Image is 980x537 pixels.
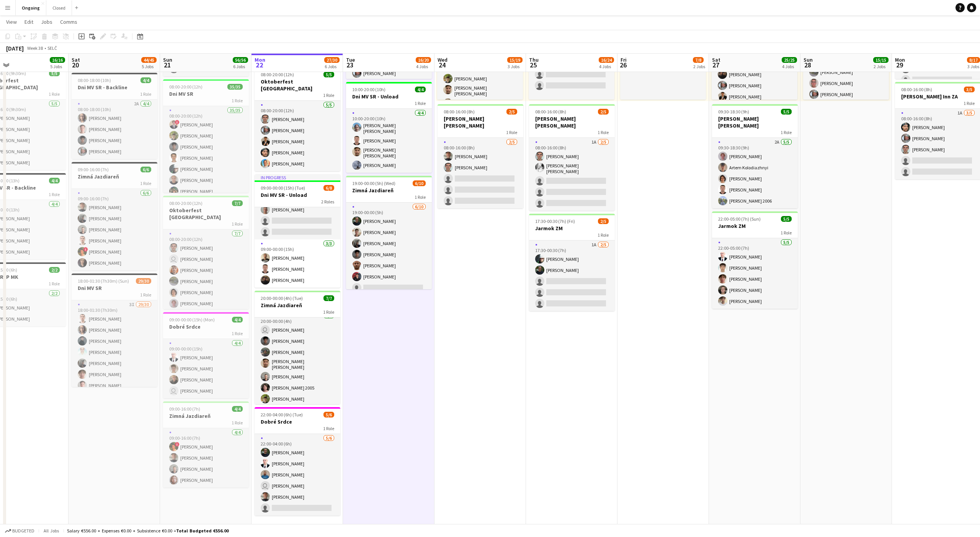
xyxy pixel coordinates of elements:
[718,109,749,115] span: 09:30-18:30 (9h)
[169,406,200,412] span: 09:00-16:00 (7h)
[24,18,33,25] span: Edit
[38,17,56,27] a: Jobs
[323,295,334,301] span: 7/7
[718,216,761,222] span: 22:00-05:00 (7h) (Sun)
[163,428,249,488] app-card-role: 4/409:00-16:00 (7h)![PERSON_NAME][PERSON_NAME][PERSON_NAME][PERSON_NAME]
[140,180,151,186] span: 1 Role
[346,56,355,63] span: Tue
[163,56,172,63] span: Sun
[529,241,615,311] app-card-role: 1A2/517:30-00:30 (7h)[PERSON_NAME][PERSON_NAME]
[175,442,180,447] span: !
[72,73,157,159] app-job-card: 08:00-18:00 (10h)4/4Dni MV SR - Backline1 Role2A4/408:00-18:00 (10h)[PERSON_NAME][PERSON_NAME][PE...
[72,84,157,91] h3: Dni MV SR - Backline
[598,218,609,224] span: 2/5
[964,100,975,106] span: 1 Role
[621,56,627,63] span: Fri
[535,218,575,224] span: 17:30-00:30 (7h) (Fri)
[142,64,156,69] div: 5 Jobs
[175,120,180,124] span: !
[60,18,77,25] span: Comms
[438,104,523,208] app-job-card: 08:00-16:00 (8h)2/5[PERSON_NAME] [PERSON_NAME]1 Role2/508:00-16:00 (8h)[PERSON_NAME][PERSON_NAME]
[78,77,111,83] span: 08:00-18:00 (10h)
[901,87,932,92] span: 08:00-16:00 (8h)
[163,323,249,330] h3: Dobré Srdce
[781,230,792,236] span: 1 Role
[323,185,334,191] span: 6/8
[782,57,797,63] span: 25/25
[72,273,157,387] app-job-card: 18:00-01:30 (7h30m) (Sun)29/30Dni MV SR1 Role3I29/3018:00-01:30 (7h30m)[PERSON_NAME][PERSON_NAME]...
[49,91,60,97] span: 1 Role
[255,434,340,516] app-card-role: 5/622:00-04:00 (6h)[PERSON_NAME][PERSON_NAME][PERSON_NAME] [PERSON_NAME][PERSON_NAME]
[140,292,151,298] span: 1 Role
[895,56,905,63] span: Mon
[4,527,36,535] button: Budgeted
[323,72,334,77] span: 5/5
[874,64,888,69] div: 2 Jobs
[255,101,340,171] app-card-role: 5/508:00-20:00 (12h)[PERSON_NAME][PERSON_NAME][PERSON_NAME][PERSON_NAME][PERSON_NAME]
[255,174,340,180] div: In progress
[693,64,705,69] div: 2 Jobs
[233,64,248,69] div: 6 Jobs
[232,221,243,227] span: 1 Role
[255,56,265,63] span: Mon
[78,278,129,284] span: 18:00-01:30 (7h30m) (Sun)
[163,312,249,398] app-job-card: 09:00-00:00 (15h) (Mon)4/4Dobré Srdce1 Role4/409:00-00:00 (15h)[PERSON_NAME][PERSON_NAME][PERSON_...
[255,174,340,288] div: In progress09:00-00:00 (15h) (Tue)6/8Dni MV SR - Unload2 Roles3/509:00-20:00 (11h)[PERSON_NAME][P...
[346,82,432,173] app-job-card: 10:00-20:00 (10h)4/4Dni MV SR - Unload1 Role4/410:00-20:00 (10h)[PERSON_NAME] [PERSON_NAME][PERSO...
[72,285,157,291] h3: Dni MV SR
[324,57,340,63] span: 27/30
[416,64,431,69] div: 4 Jobs
[72,56,80,63] span: Sat
[163,401,249,488] app-job-card: 09:00-16:00 (7h)4/4Zimná Jazdiareň1 Role4/409:00-16:00 (7h)![PERSON_NAME][PERSON_NAME][PERSON_NAM...
[255,239,340,288] app-card-role: 3/309:00-00:00 (15h)[PERSON_NAME][PERSON_NAME][PERSON_NAME]
[415,87,426,92] span: 4/4
[529,214,615,311] app-job-card: 17:30-00:30 (7h) (Fri)2/5Jarmok ZM1 Role1A2/517:30-00:30 (7h)[PERSON_NAME][PERSON_NAME]
[176,528,229,534] span: Total Budgeted €556.00
[323,309,334,315] span: 1 Role
[781,129,792,135] span: 1 Role
[47,45,57,51] div: SELČ
[599,57,614,63] span: 16/24
[711,61,720,69] span: 27
[49,281,60,287] span: 1 Role
[6,18,17,25] span: View
[136,278,151,284] span: 29/30
[506,129,517,135] span: 1 Role
[232,420,243,426] span: 1 Role
[506,109,517,115] span: 2/5
[255,61,340,171] div: In progress08:00-20:00 (12h)5/5Oktoberfest [GEOGRAPHIC_DATA]1 Role5/508:00-20:00 (12h)[PERSON_NAM...
[72,162,157,270] app-job-card: 09:00-16:00 (7h)6/6Zimná Jazdiareň1 Role6/609:00-16:00 (7h)[PERSON_NAME][PERSON_NAME][PERSON_NAME...
[321,199,334,205] span: 2 Roles
[169,84,203,90] span: 08:00-20:00 (12h)
[413,180,426,186] span: 6/10
[346,109,432,173] app-card-role: 4/410:00-20:00 (10h)[PERSON_NAME] [PERSON_NAME][PERSON_NAME][PERSON_NAME] [PERSON_NAME][PERSON_NAME]
[72,189,157,270] app-card-role: 6/609:00-16:00 (7h)[PERSON_NAME][PERSON_NAME][PERSON_NAME][PERSON_NAME]![PERSON_NAME][PERSON_NAME]
[873,57,889,63] span: 15/15
[261,412,303,417] span: 22:00-04:00 (6h) (Tue)
[21,17,36,27] a: Edit
[261,295,303,301] span: 20:00-00:00 (4h) (Tue)
[169,200,203,206] span: 08:00-20:00 (12h)
[163,79,249,193] app-job-card: 08:00-20:00 (12h)35/35Dni MV SR1 Role35/3508:00-20:00 (12h)![PERSON_NAME][PERSON_NAME][PERSON_NAM...
[72,100,157,159] app-card-role: 2A4/408:00-18:00 (10h)[PERSON_NAME][PERSON_NAME][PERSON_NAME][PERSON_NAME]
[598,109,609,115] span: 2/5
[255,291,340,404] div: 20:00-00:00 (4h) (Tue)7/7Zimná Jazdiareň1 Role1A7/720:00-00:00 (4h) [PERSON_NAME][PERSON_NAME][PE...
[712,211,798,309] app-job-card: 22:00-05:00 (7h) (Sun)5/5Jarmok ZM1 Role5/522:00-05:00 (7h)[PERSON_NAME][PERSON_NAME][PERSON_NAME...
[535,109,566,115] span: 08:00-16:00 (8h)
[782,64,797,69] div: 4 Jobs
[712,104,798,208] div: 09:30-18:30 (9h)5/5[PERSON_NAME] [PERSON_NAME]1 Role2A5/509:30-18:30 (9h)[PERSON_NAME]Artem Kolod...
[255,302,340,309] h3: Zimná Jazdiareň
[140,91,151,97] span: 1 Role
[438,138,523,208] app-card-role: 2/508:00-16:00 (8h)[PERSON_NAME][PERSON_NAME]
[352,87,385,92] span: 10:00-20:00 (10h)
[415,100,426,106] span: 1 Role
[255,311,340,406] app-card-role: 1A7/720:00-00:00 (4h) [PERSON_NAME][PERSON_NAME][PERSON_NAME][PERSON_NAME] [PERSON_NAME][PERSON_N...
[438,56,448,63] span: Wed
[50,57,65,63] span: 16/16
